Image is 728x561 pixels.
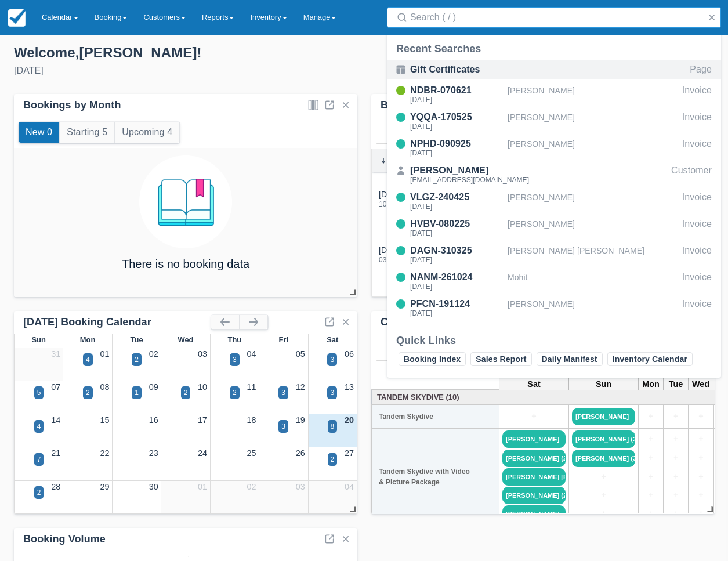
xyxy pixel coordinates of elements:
a: + [691,489,710,502]
a: Tandem Skydive (10) [375,392,497,403]
span: Sun [31,335,45,344]
a: 11 [247,382,256,392]
div: 03:26 AM [379,256,408,263]
th: 21 Sun [569,365,639,391]
div: 2 [184,388,188,398]
div: [DATE] [410,96,503,103]
div: [PERSON_NAME] [410,164,529,178]
span: Mon [80,335,96,344]
a: Gift CertificatesPage [387,60,721,79]
div: Invoice [682,244,712,266]
div: 8 [331,421,335,432]
div: 2 [37,487,41,498]
div: NDBR-070621 [410,84,503,97]
div: Welcome , [PERSON_NAME] ! [14,44,355,61]
div: DAGN-310325 [410,244,503,258]
a: HVBV-080225[DATE][PERSON_NAME]Invoice [387,217,721,239]
div: [DATE] Booking Calendar [23,316,211,329]
a: 10 [198,382,207,392]
div: 4 [86,354,90,365]
th: [DATE] Sat [499,365,569,391]
a: + [642,452,660,465]
th: 23 Tue [664,365,689,391]
a: + [691,470,710,483]
a: [PERSON_NAME] [572,408,635,425]
a: [PERSON_NAME] [502,505,566,523]
a: + [691,452,710,465]
a: + [642,433,660,446]
div: [DATE] [410,150,503,157]
a: 13 [345,382,354,392]
a: + [667,452,685,465]
a: 30 [149,482,158,491]
a: 18 [247,415,256,425]
div: [PERSON_NAME] [508,217,678,239]
div: [PERSON_NAME] [508,137,678,159]
a: [PERSON_NAME][EMAIL_ADDRESS][DOMAIN_NAME]Customer [387,164,721,186]
a: 14 [51,415,60,425]
button: New 0 [19,122,59,143]
a: NPHD-090925[DATE][PERSON_NAME]Invoice [387,137,721,159]
th: 24 Wed [689,365,713,391]
div: Recent Searches [396,42,712,56]
div: YQQA-170525 [410,110,503,124]
div: Booking Volume [23,533,106,546]
button: Upcoming 4 [115,122,179,143]
a: [PERSON_NAME] (3) [572,430,635,448]
div: [DATE] [379,244,408,270]
span: Fri [279,335,289,344]
a: 28 [51,482,60,491]
a: 02 [149,349,158,359]
a: 17 [198,415,207,425]
a: + [667,470,685,483]
a: + [691,433,710,446]
div: Invoice [682,110,712,132]
div: Customer [671,164,712,186]
div: Quick Links [396,334,712,348]
a: [PERSON_NAME] [502,430,566,448]
div: Invoice [682,190,712,212]
span: Thu [228,335,242,344]
a: 04 [345,482,354,491]
th: Tandem Skydive with Video & Picture Package [372,429,499,525]
div: [DATE] [410,256,503,263]
a: 03 [296,482,305,491]
a: Sales Report [470,352,531,366]
div: HVBV-080225 [410,217,503,231]
a: 16 [149,415,158,425]
div: Gift Certificates [410,63,503,77]
span: Tue [131,335,143,344]
a: Inventory Calendar [607,352,693,366]
a: DAGN-310325[DATE][PERSON_NAME] [PERSON_NAME]Invoice [387,244,721,266]
div: 10:58 AM [379,201,408,208]
div: 4 [37,421,41,432]
img: booking.png [139,155,232,248]
a: [PERSON_NAME] (2) [502,487,566,504]
a: VLGZ-240425[DATE][PERSON_NAME]Invoice [387,190,721,212]
div: 2 [331,454,335,465]
a: NDBR-070621[DATE][PERSON_NAME]Invoice [387,84,721,106]
div: [DATE] [410,283,503,290]
div: 5 [37,388,41,398]
input: Start Date [376,122,441,143]
span: Wed [178,335,193,344]
a: 22 [100,448,110,458]
div: [PERSON_NAME] [PERSON_NAME] [508,244,678,266]
div: 3 [330,388,334,398]
a: 12 [296,382,305,392]
div: Invoice [682,217,712,239]
a: + [642,489,660,502]
div: [PERSON_NAME] [508,190,678,212]
div: [PERSON_NAME] [508,84,678,106]
div: [DATE] [410,123,503,130]
a: 24 [198,448,207,458]
th: 22 Mon [639,365,664,391]
a: Booking Index [399,352,466,366]
a: + [667,508,685,520]
div: [PERSON_NAME] [508,297,678,319]
div: [DATE] [410,203,503,210]
div: [DATE] [410,230,503,237]
a: + [572,508,635,520]
img: checkfront-main-nav-mini-logo.png [8,9,26,27]
div: [DATE] [14,64,355,78]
